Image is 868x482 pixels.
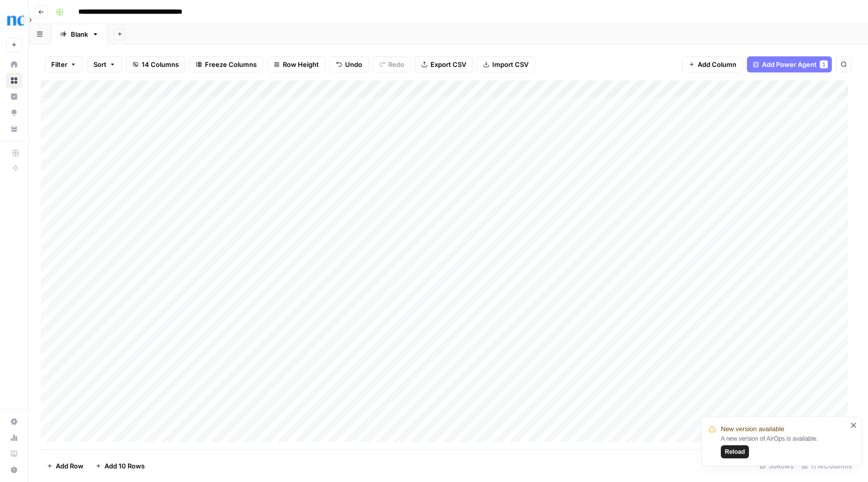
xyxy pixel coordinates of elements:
[45,56,83,72] button: Filter
[725,447,745,456] span: Reload
[56,461,83,471] span: Add Row
[41,458,89,474] button: Add Row
[6,89,22,105] a: Insights
[698,59,736,69] span: Add Column
[721,445,749,458] button: Reload
[6,430,22,446] a: Usage
[6,8,22,33] button: Workspace: Opendoor
[345,59,362,69] span: Undo
[850,421,857,429] button: close
[373,56,411,72] button: Redo
[330,56,369,72] button: Undo
[6,414,22,430] a: Settings
[415,56,473,72] button: Export CSV
[51,24,107,44] a: Blank
[430,59,466,69] span: Export CSV
[189,56,263,72] button: Freeze Columns
[51,59,67,69] span: Filter
[6,12,24,30] img: Opendoor Logo
[6,121,22,137] a: Your Data
[93,59,106,69] span: Sort
[721,434,847,458] div: A new version of AirOps is available.
[798,458,856,474] div: 7/14 Columns
[822,60,825,68] span: 1
[267,56,325,72] button: Row Height
[6,462,22,478] button: Help + Support
[762,59,817,69] span: Add Power Agent
[477,56,535,72] button: Import CSV
[747,56,832,72] button: Add Power Agent1
[87,56,122,72] button: Sort
[6,446,22,462] a: Learning Hub
[721,424,784,434] span: New version available
[283,59,319,69] span: Row Height
[104,461,145,471] span: Add 10 Rows
[89,458,151,474] button: Add 10 Rows
[6,56,22,72] a: Home
[126,56,185,72] button: 14 Columns
[6,105,22,121] a: Opportunities
[6,72,22,89] a: Browse
[755,458,798,474] div: 30 Rows
[205,59,257,69] span: Freeze Columns
[492,59,528,69] span: Import CSV
[142,59,179,69] span: 14 Columns
[388,59,404,69] span: Redo
[682,56,743,72] button: Add Column
[71,29,88,39] div: Blank
[820,60,828,68] div: 1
